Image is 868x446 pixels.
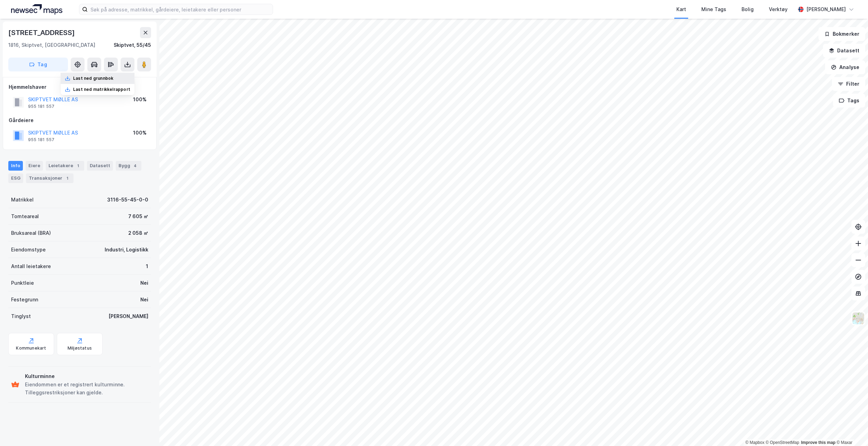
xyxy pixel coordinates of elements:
div: 955 181 557 [28,104,54,109]
div: Bruksareal (BRA) [11,229,51,237]
div: Bolig [742,5,754,14]
div: ESG [8,173,23,183]
input: Søk på adresse, matrikkel, gårdeiere, leietakere eller personer [88,4,273,15]
div: Eiendomstype [11,246,46,254]
div: 2 058 ㎡ [128,229,148,237]
div: 1 [146,262,148,271]
div: Last ned grunnbok [73,76,113,81]
div: Nei [140,279,148,287]
div: Leietakere [46,161,84,171]
a: OpenStreetMap [766,440,799,445]
div: Transaksjoner [26,173,73,183]
div: Skiptvet, 55/45 [114,41,151,49]
div: 100% [133,129,147,137]
div: Kart [676,5,686,14]
img: Z [852,312,865,325]
div: 4 [132,162,139,169]
div: 955 181 557 [28,137,54,143]
div: Punktleie [11,279,34,287]
div: Tomteareal [11,212,39,221]
div: Hjemmelshaver [9,83,151,91]
div: Matrikkel [11,196,34,204]
iframe: Chat Widget [833,413,868,446]
button: Bokmerker [818,27,865,41]
div: 1 [74,162,81,169]
button: Filter [832,77,865,91]
div: 1816, Skiptvet, [GEOGRAPHIC_DATA] [8,41,95,49]
div: Info [8,161,23,171]
div: Industri, Logistikk [105,246,148,254]
div: Antall leietakere [11,262,51,271]
div: Eiendommen er et registrert kulturminne. Tilleggsrestriksjoner kan gjelde. [25,380,148,397]
div: Nei [140,295,148,304]
div: Tinglyst [11,312,31,320]
a: Mapbox [745,440,764,445]
button: Analyse [825,60,865,74]
div: [PERSON_NAME] [108,312,148,320]
div: [PERSON_NAME] [806,5,846,14]
div: Bygg [116,161,141,171]
div: Kulturminne [25,372,148,380]
div: Kommunekart [16,345,46,351]
div: 1 [64,175,71,182]
div: Datasett [87,161,113,171]
div: 7 605 ㎡ [128,212,148,221]
div: [STREET_ADDRESS] [8,27,76,38]
div: 3116-55-45-0-0 [107,196,148,204]
div: Mine Tags [701,5,726,14]
a: Improve this map [801,440,835,445]
div: Kontrollprogram for chat [833,413,868,446]
div: Eiere [26,161,43,171]
div: Miljøstatus [68,345,92,351]
button: Tag [8,58,68,71]
div: 100% [133,95,147,104]
div: Gårdeiere [9,116,151,125]
div: Festegrunn [11,295,38,304]
button: Datasett [823,44,865,58]
img: logo.a4113a55bc3d86da70a041830d287a7e.svg [11,4,62,15]
button: Tags [833,94,865,108]
div: Verktøy [769,5,788,14]
div: Last ned matrikkelrapport [73,87,130,92]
